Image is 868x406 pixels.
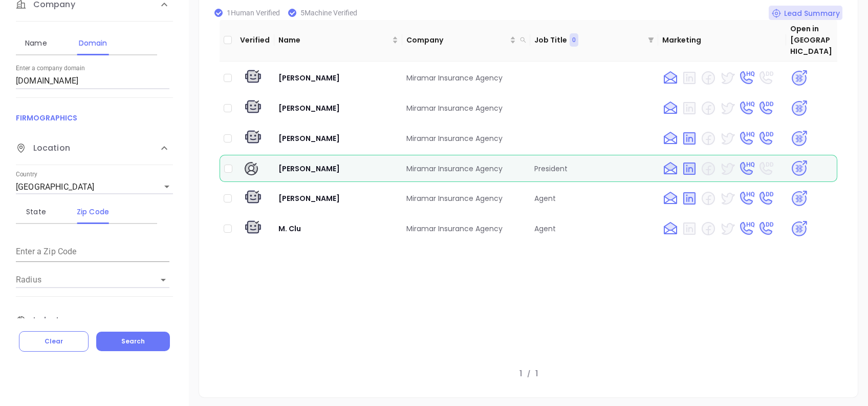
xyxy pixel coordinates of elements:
img: machine verify [243,189,263,208]
td: Agent [530,185,658,212]
div: Name [16,37,56,49]
td: Miramar Insurance Agency [402,125,530,152]
button: Open [156,273,170,287]
img: email yes [662,70,679,86]
th: Open in [GEOGRAPHIC_DATA] [786,19,837,62]
div: Zip Code [73,206,113,218]
img: phone HQ yes [738,70,755,86]
img: twitter yes [719,130,735,147]
span: 1 Human Verified [227,9,280,17]
p: FIRMOGRAPHICS [16,112,173,124]
img: email yes [662,100,679,116]
img: human verify [243,160,259,177]
td: Agent [530,215,658,242]
span: 5 Machine Verified [300,9,357,17]
span: search [518,32,528,48]
span: [PERSON_NAME] [278,73,340,83]
img: phone DD yes [757,130,774,147]
p: 1 [519,368,522,380]
span: Location [16,142,70,154]
span: Clear [45,337,63,346]
img: linkedin no [681,220,698,237]
img: phone DD no [757,160,774,177]
img: psa [790,159,808,177]
span: filter [646,31,656,49]
img: twitter yes [719,220,735,237]
span: Name [278,34,390,46]
div: [GEOGRAPHIC_DATA] [16,179,173,195]
span: Search [121,337,145,346]
img: psa [790,190,808,208]
img: email yes [662,220,679,237]
img: phone HQ yes [738,100,755,116]
img: psa [790,99,808,117]
td: Miramar Insurance Agency [402,94,530,122]
img: psa [790,69,808,87]
img: twitter yes [719,160,735,177]
td: Miramar Insurance Agency [402,64,530,92]
th: Marketing [658,19,786,62]
div: Location [16,132,173,165]
div: Industry [16,305,173,336]
img: psa [790,220,808,238]
span: Industry [16,314,68,327]
img: phone DD yes [757,190,774,207]
div: State [16,206,56,218]
img: phone DD no [757,70,774,86]
span: M. Clu [278,224,301,234]
img: email yes [662,160,679,177]
img: phone HQ yes [738,160,755,177]
label: Enter a company domain [16,66,85,72]
th: Verified [236,19,274,62]
img: linkedin no [681,100,698,116]
td: Miramar Insurance Agency [402,185,530,212]
span: search [520,37,526,43]
span: 0 [572,34,576,46]
span: [PERSON_NAME] [278,133,340,144]
th: Company [402,19,530,62]
button: Clear [19,331,89,352]
img: facebook no [700,220,717,237]
img: phone DD yes [757,100,774,116]
img: phone HQ yes [738,130,755,147]
img: email yes [662,190,679,207]
span: [PERSON_NAME] [278,193,340,204]
p: 1 [535,368,538,380]
img: linkedin yes [681,160,698,177]
span: [PERSON_NAME] [278,164,340,174]
span: [PERSON_NAME] [278,103,340,113]
img: machine verify [243,68,263,88]
img: facebook no [700,70,717,86]
span: filter [648,37,654,43]
button: Search [96,332,170,351]
img: linkedin yes [681,130,698,147]
img: machine verify [243,129,263,148]
p: / [527,369,530,379]
td: President [530,155,658,182]
img: facebook no [700,190,717,207]
span: Company [406,34,508,46]
th: Name [274,19,402,62]
img: twitter yes [719,70,735,86]
img: phone HQ yes [738,220,755,237]
img: twitter yes [719,190,735,207]
img: linkedin no [681,70,698,86]
img: facebook no [700,130,717,147]
img: psa [790,130,808,148]
img: linkedin yes [681,190,698,207]
img: machine verify [243,219,263,238]
img: email yes [662,130,679,147]
img: machine verify [243,98,263,118]
img: phone DD yes [757,220,774,237]
img: twitter yes [719,100,735,116]
img: phone HQ yes [738,190,755,207]
img: facebook no [700,100,717,116]
label: Country [16,172,37,178]
td: Miramar Insurance Agency [402,155,530,182]
p: Job Title [534,34,567,46]
td: Miramar Insurance Agency [402,215,530,242]
div: Domain [73,37,113,49]
div: Lead Summary [769,6,842,20]
img: facebook no [700,160,717,177]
